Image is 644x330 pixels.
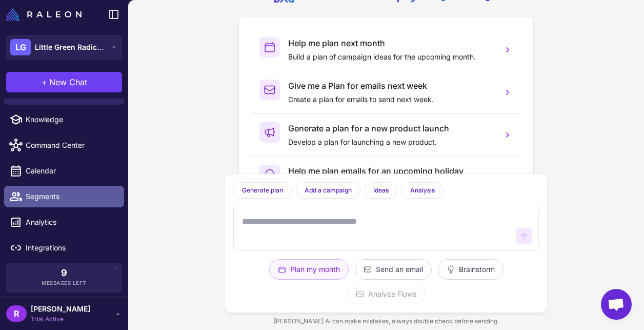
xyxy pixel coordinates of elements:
button: +New Chat [6,72,122,92]
div: R [6,305,27,322]
button: Add a campaign [296,182,360,199]
span: Add a campaign [305,186,352,195]
h3: Help me plan emails for an upcoming holiday [288,165,494,177]
a: Calendar [4,160,124,182]
a: Segments [4,186,124,207]
img: Raleon Logo [6,8,82,21]
span: Analysis [410,186,435,195]
a: Integrations [4,237,124,259]
p: Create a plan for emails to send next week. [288,94,494,105]
span: [PERSON_NAME] [31,303,90,315]
span: Ideas [373,186,389,195]
span: Segments [26,191,116,202]
a: Open chat [601,289,632,320]
span: Calendar [26,165,116,177]
button: Generate plan [233,182,292,199]
button: Plan my month [269,259,349,280]
span: New Chat [49,76,87,88]
span: Generate plan [242,186,283,195]
h3: Help me plan next month [288,37,494,49]
button: Brainstorm [438,259,504,280]
div: [PERSON_NAME] AI can make mistakes, always double check before sending. [225,313,547,330]
span: Command Center [26,140,116,151]
p: Develop a plan for launching a new product. [288,137,494,148]
span: Integrations [26,242,116,254]
a: Analytics [4,211,124,233]
h3: Generate a plan for a new product launch [288,122,494,134]
h3: Give me a Plan for emails next week [288,80,494,92]
button: Send an email [355,259,432,280]
span: Little Green Radicals [35,42,107,53]
div: LG [10,39,31,55]
button: Analyze Flows [347,284,425,304]
span: Messages Left [42,279,87,287]
button: Ideas [365,182,397,199]
span: Analytics [26,217,116,228]
span: + [42,76,47,88]
span: 9 [61,268,67,278]
span: Trial Active [31,315,90,324]
span: Knowledge [26,114,116,125]
button: Analysis [401,182,444,199]
a: Command Center [4,134,124,156]
a: Knowledge [4,109,124,130]
button: LGLittle Green Radicals [6,35,122,60]
p: Build a plan of campaign ideas for the upcoming month. [288,51,494,63]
